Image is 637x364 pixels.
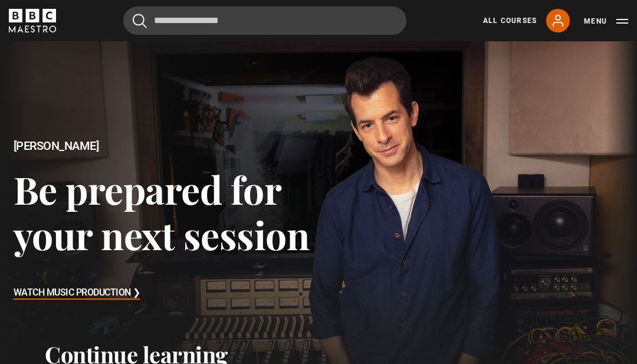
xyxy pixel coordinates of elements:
input: Search [123,6,406,35]
h2: [PERSON_NAME] [14,139,319,153]
h3: Be prepared for your next session [14,166,319,258]
svg: BBC Maestro [9,9,56,32]
h3: Watch Music Production ❯ [14,284,140,302]
button: Submit the search query [133,14,147,28]
button: Toggle navigation [584,15,628,27]
a: All Courses [483,15,537,26]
